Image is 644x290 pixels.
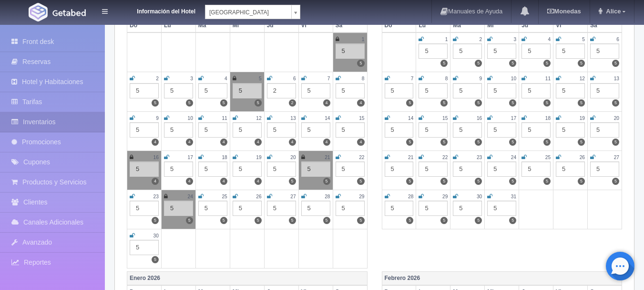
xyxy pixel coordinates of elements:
[475,60,482,67] label: 5
[408,116,413,121] small: 14
[357,217,364,224] label: 5
[406,178,413,185] label: 5
[382,272,622,286] th: Febrero 2026
[385,122,414,138] div: 5
[186,217,193,224] label: 5
[164,201,193,216] div: 5
[545,76,551,81] small: 11
[487,43,516,59] div: 5
[442,155,448,160] small: 22
[293,76,296,81] small: 6
[233,161,262,177] div: 5
[289,217,296,224] label: 5
[357,139,364,146] label: 4
[259,76,262,81] small: 5
[580,155,585,160] small: 26
[188,116,193,121] small: 10
[289,139,296,146] label: 4
[225,76,227,81] small: 4
[222,194,227,199] small: 25
[301,161,330,177] div: 5
[233,201,262,216] div: 5
[453,83,482,98] div: 5
[548,37,551,42] small: 4
[545,116,551,121] small: 18
[556,161,585,177] div: 5
[323,217,330,224] label: 5
[222,155,227,160] small: 18
[255,99,262,107] label: 5
[186,139,193,146] label: 4
[220,178,227,185] label: 4
[382,19,416,32] th: Do
[336,43,365,59] div: 5
[519,19,553,32] th: Ju
[408,194,413,199] small: 28
[545,155,551,160] small: 25
[301,83,330,98] div: 5
[445,37,448,42] small: 1
[453,43,482,59] div: 5
[445,76,448,81] small: 8
[290,194,296,199] small: 27
[440,99,448,107] label: 5
[440,139,448,146] label: 5
[188,194,193,199] small: 24
[616,37,619,42] small: 6
[612,60,619,67] label: 5
[233,83,262,98] div: 5
[152,99,159,107] label: 5
[547,8,581,15] b: Monedas
[156,116,159,121] small: 9
[440,217,448,224] label: 5
[256,116,261,121] small: 12
[475,217,482,224] label: 5
[333,19,367,32] th: Sa
[511,116,516,121] small: 17
[130,122,159,138] div: 5
[267,122,296,138] div: 5
[290,155,296,160] small: 20
[521,122,551,138] div: 5
[130,161,159,177] div: 5
[362,37,365,42] small: 1
[323,139,330,146] label: 4
[153,194,159,199] small: 23
[127,19,162,32] th: Do
[543,139,551,146] label: 5
[614,116,619,121] small: 20
[152,178,159,185] label: 4
[119,5,195,16] dt: Información del Hotel
[419,83,448,98] div: 5
[205,5,300,19] a: [GEOGRAPHIC_DATA]
[408,155,413,160] small: 21
[521,83,551,98] div: 5
[612,99,619,107] label: 5
[256,155,261,160] small: 19
[255,178,262,185] label: 4
[480,76,482,81] small: 9
[590,83,619,98] div: 5
[612,178,619,185] label: 5
[153,233,159,238] small: 30
[130,201,159,216] div: 5
[198,201,227,216] div: 5
[186,99,193,107] label: 5
[440,178,448,185] label: 5
[453,122,482,138] div: 5
[419,201,448,216] div: 5
[301,201,330,216] div: 5
[359,116,364,121] small: 15
[543,178,551,185] label: 5
[161,19,195,32] th: Lu
[152,217,159,224] label: 5
[198,161,227,177] div: 5
[475,99,482,107] label: 5
[406,99,413,107] label: 5
[164,122,193,138] div: 5
[553,19,588,32] th: Vi
[477,155,482,160] small: 23
[511,76,516,81] small: 10
[543,99,551,107] label: 5
[475,139,482,146] label: 5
